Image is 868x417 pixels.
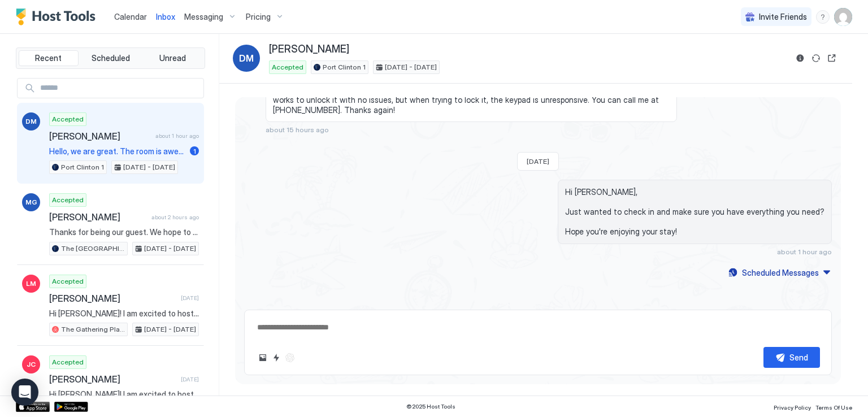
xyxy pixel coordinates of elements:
span: 1 [193,147,196,155]
span: Hi [PERSON_NAME]! I am excited to host you at The [GEOGRAPHIC_DATA]! LOCATION: [STREET_ADDRESS] K... [49,389,199,399]
span: Hello, we are great. The room is awesome. We're in [GEOGRAPHIC_DATA] to celebrate our son's 17th ... [49,146,185,157]
span: about 2 hours ago [151,214,199,221]
span: The [GEOGRAPHIC_DATA] [61,244,125,254]
span: Recent [35,53,62,63]
span: about 1 hour ago [777,247,832,256]
span: Calendar [114,12,147,21]
span: Privacy Policy [774,404,811,411]
span: Hi [PERSON_NAME], Just wanted to check in and make sure you have everything you need? Hope you're... [565,187,824,237]
span: about 1 hour ago [155,132,199,140]
span: The Gathering Place [61,324,125,335]
span: [DATE] [527,157,549,166]
span: LM [26,279,36,289]
span: Hello again. We are attempting to leave and go for dinner and cannot get the keypad to lock. Our ... [273,85,670,115]
span: [PERSON_NAME] [49,211,147,223]
span: Terms Of Use [815,404,852,411]
span: Pricing [246,12,271,22]
span: JC [27,359,36,370]
span: Accepted [52,114,84,124]
div: Send [789,351,808,363]
span: Accepted [272,62,303,72]
span: [DATE] [181,294,199,302]
a: Privacy Policy [774,401,811,412]
span: [DATE] - [DATE] [123,162,175,172]
span: MG [25,197,37,207]
span: Inbox [156,12,175,21]
div: tab-group [16,47,205,69]
button: Send [763,347,820,368]
button: Scheduled Messages [727,265,832,280]
span: DM [239,51,254,65]
span: Scheduled [92,53,130,63]
a: Google Play Store [54,402,88,412]
a: App Store [16,402,50,412]
input: Input Field [36,79,203,98]
span: [DATE] [181,376,199,383]
a: Calendar [114,11,147,23]
button: Quick reply [270,351,283,364]
div: Scheduled Messages [742,267,819,279]
span: [PERSON_NAME] [49,373,176,385]
span: Unread [159,53,186,63]
span: Thanks for being our guest. We hope to host you again! I’ll send the crew over to fix the roof. [49,227,199,237]
span: Messaging [184,12,223,22]
button: Recent [19,50,79,66]
button: Scheduled [81,50,141,66]
a: Terms Of Use [815,401,852,412]
span: © 2025 Host Tools [406,403,455,410]
span: DM [25,116,37,127]
span: Accepted [52,195,84,205]
button: Unread [142,50,202,66]
a: Host Tools Logo [16,8,101,25]
div: Open Intercom Messenger [11,379,38,406]
span: [DATE] - [DATE] [144,244,196,254]
span: [PERSON_NAME] [49,131,151,142]
span: [PERSON_NAME] [49,293,176,304]
span: Accepted [52,276,84,286]
span: Port Clinton 1 [323,62,366,72]
span: Hi [PERSON_NAME]! I am excited to host you at The Gathering Place! LOCATION: [STREET_ADDRESS] KEY... [49,309,199,319]
span: about 15 hours ago [266,125,329,134]
span: [DATE] - [DATE] [385,62,437,72]
span: [DATE] - [DATE] [144,324,196,335]
span: [PERSON_NAME] [269,43,349,56]
span: Accepted [52,357,84,367]
a: Inbox [156,11,175,23]
span: Port Clinton 1 [61,162,104,172]
button: Upload image [256,351,270,364]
